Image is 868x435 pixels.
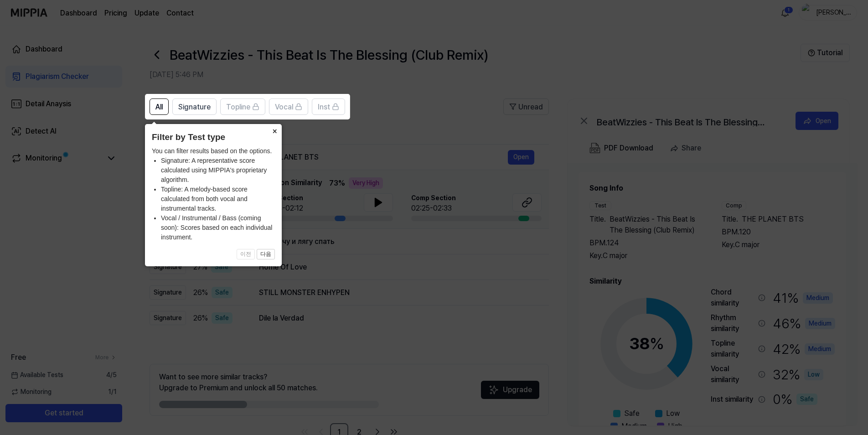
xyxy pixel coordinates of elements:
[269,98,308,115] button: Vocal
[150,98,169,115] button: All
[152,146,275,242] div: You can filter results based on the options.
[155,102,163,113] span: All
[318,102,330,113] span: Inst
[161,185,275,213] li: Topline: A melody-based score calculated from both vocal and instrumental tracks.
[161,213,275,242] li: Vocal / Instrumental / Bass (coming soon): Scores based on each individual instrument.
[267,124,282,137] button: Close
[312,98,345,115] button: Inst
[220,98,265,115] button: Topline
[152,131,275,144] header: Filter by Test type
[257,249,275,260] button: 다음
[226,102,250,113] span: Topline
[178,102,211,113] span: Signature
[172,98,217,115] button: Signature
[161,156,275,185] li: Signature: A representative score calculated using MIPPIA's proprietary algorithm.
[275,102,293,113] span: Vocal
